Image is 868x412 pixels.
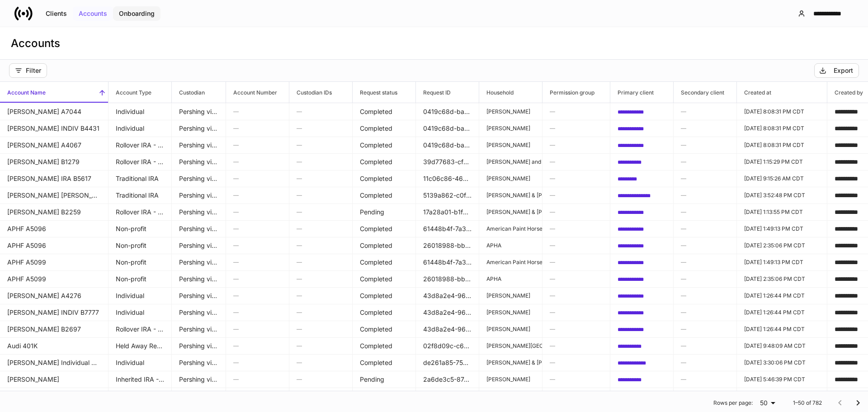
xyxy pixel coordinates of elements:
[416,88,451,97] h6: Request ID
[297,325,345,333] h6: —
[744,142,820,149] p: [DATE] 8:08:31 PM CDT
[550,224,603,233] h6: —
[550,241,603,250] h6: —
[550,174,603,183] h6: —
[416,337,479,355] td: 02f8d09c-c606-47c0-a576-90f782dca384
[610,187,674,204] td: 57327829-23c3-4e94-bea2-cef9a88686f5
[550,208,603,216] h6: —
[610,153,674,170] td: a5e0aca6-6cf1-49e0-95c7-d41617d2900d
[681,107,729,116] h6: —
[681,358,729,367] h6: —
[108,153,172,170] td: Rollover IRA - Traditional
[486,175,535,182] p: [PERSON_NAME]
[416,187,479,204] td: 5139a862-c0fc-4b27-b9d9-2e922143921f
[297,341,345,350] h6: —
[681,258,729,266] h6: —
[416,170,479,187] td: 11c06c86-469d-4e15-8fca-1fd2a3b49e16
[610,371,674,388] td: 0cef8661-25e5-4513-90b6-9abc512a15c5
[486,108,535,115] p: [PERSON_NAME]
[681,141,729,149] h6: —
[610,82,673,103] span: Primary client
[172,153,226,170] td: Pershing via Sanctuary BD
[416,321,479,338] td: 43d8a2e4-968d-46b2-ae69-d84ecddf9960
[486,192,535,199] p: [PERSON_NAME] & [PERSON_NAME]
[11,36,60,51] h3: Accounts
[353,187,416,204] td: Completed
[108,321,172,338] td: Rollover IRA - Traditional
[744,359,820,366] p: [DATE] 3:30:06 PM CDT
[289,82,352,103] span: Custodian IDs
[108,354,172,371] td: Individual
[610,388,674,405] td: 48ae3ef6-f658-4f87-8685-42d271a4df9a
[610,304,674,321] td: 09007961-0807-4624-87f3-9f67f11617bd
[297,291,345,300] h6: —
[353,254,416,271] td: Completed
[9,63,47,78] button: Filter
[108,237,172,254] td: Non-profit
[744,376,820,383] p: [DATE] 5:46:39 PM CDT
[550,191,603,199] h6: —
[416,120,479,137] td: 0419c68d-baf0-401c-88f2-f1e58f71cd27
[73,6,113,21] button: Accounts
[172,254,226,271] td: Pershing via Sanctuary BD
[108,88,151,97] h6: Account Type
[233,157,282,166] h6: —
[297,275,345,283] h6: —
[353,137,416,154] td: Completed
[226,82,289,103] span: Account Number
[814,63,859,78] button: Export
[550,258,603,266] h6: —
[550,325,603,333] h6: —
[172,237,226,254] td: Pershing via Sanctuary BD
[737,88,771,97] h6: Created at
[416,237,479,254] td: 26018988-bb6b-4349-b1ae-aca3371e71d6
[486,259,535,266] p: American Paint Horse Foundation
[486,208,535,216] p: [PERSON_NAME] & [PERSON_NAME]
[108,304,172,321] td: Individual
[226,88,277,97] h6: Account Number
[108,287,172,304] td: Individual
[744,225,820,232] p: [DATE] 1:49:13 PM CDT
[297,124,345,133] h6: —
[681,341,729,350] h6: —
[550,291,603,300] h6: —
[744,292,820,299] p: [DATE] 1:26:44 PM CDT
[40,6,73,21] button: Clients
[172,287,226,304] td: Pershing via Sanctuary BD
[416,388,479,405] td: c50fb8b3-388f-4046-918d-cbe71bf7ab40
[744,342,820,350] p: [DATE] 9:48:09 AM CDT
[681,191,729,199] h6: —
[233,375,282,384] h6: —
[793,399,822,407] p: 1–50 of 782
[416,287,479,304] td: 43d8a2e4-968d-46b2-ae69-d84ecddf9960
[119,10,155,17] div: Onboarding
[550,375,603,384] h6: —
[834,67,853,74] div: Export
[172,187,226,204] td: Pershing via Sanctuary BD
[172,321,226,338] td: Pershing via Sanctuary BD
[486,242,535,249] p: APHA
[744,326,820,333] p: [DATE] 1:26:44 PM CDT
[681,224,729,233] h6: —
[737,388,827,405] td: 2025-08-06T19:38:34.449Z
[744,192,820,199] p: [DATE] 3:52:48 PM CDT
[744,309,820,316] p: [DATE] 1:26:44 PM CDT
[550,107,603,116] h6: —
[610,321,674,338] td: 09007961-0807-4624-87f3-9f67f11617bd
[610,170,674,187] td: e285dc4e-1054-44db-bf99-74919227fac7
[353,170,416,187] td: Completed
[737,187,827,204] td: 2025-08-05T20:52:48.310Z
[297,375,345,384] h6: —
[353,103,416,120] td: Completed
[353,153,416,170] td: Completed
[550,124,603,133] h6: —
[486,326,535,333] p: [PERSON_NAME]
[108,170,172,187] td: Traditional IRA
[681,241,729,250] h6: —
[737,337,827,355] td: 2025-08-20T14:48:09.910Z
[297,358,345,367] h6: —
[610,287,674,304] td: 09007961-0807-4624-87f3-9f67f11617bd
[542,88,594,97] h6: Permission group
[486,292,535,299] p: [PERSON_NAME]
[744,275,820,283] p: [DATE] 2:35:06 PM CDT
